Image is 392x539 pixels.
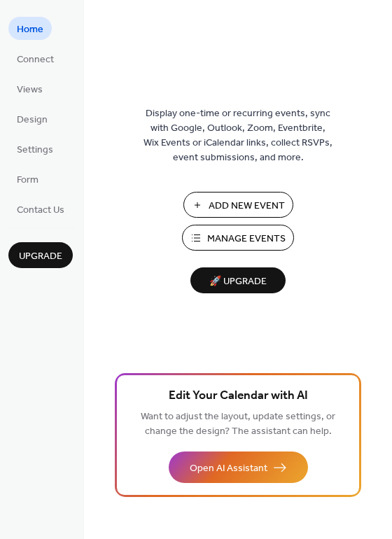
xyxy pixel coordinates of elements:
[199,272,277,291] span: 🚀 Upgrade
[8,107,56,130] a: Design
[17,22,43,37] span: Home
[17,203,64,218] span: Contact Us
[8,47,62,70] a: Connect
[19,249,62,264] span: Upgrade
[143,106,332,165] span: Display one-time or recurring events, sync with Google, Outlook, Zoom, Eventbrite, Wix Events or ...
[8,17,52,40] a: Home
[182,225,294,251] button: Manage Events
[190,267,286,293] button: 🚀 Upgrade
[17,173,38,188] span: Form
[141,407,335,441] span: Want to adjust the layout, update settings, or change the design? The assistant can help.
[8,137,62,160] a: Settings
[8,197,73,220] a: Contact Us
[17,52,54,67] span: Connect
[17,113,48,127] span: Design
[169,451,308,483] button: Open AI Assistant
[17,143,53,157] span: Settings
[8,167,47,190] a: Form
[17,83,43,97] span: Views
[8,242,73,268] button: Upgrade
[209,199,285,213] span: Add New Event
[207,232,286,246] span: Manage Events
[183,192,293,218] button: Add New Event
[169,386,308,406] span: Edit Your Calendar with AI
[190,461,267,476] span: Open AI Assistant
[8,77,51,100] a: Views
